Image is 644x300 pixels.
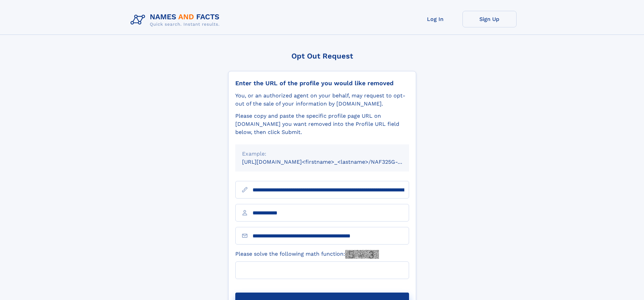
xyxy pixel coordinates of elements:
[242,159,422,165] small: [URL][DOMAIN_NAME]<firstname>_<lastname>/NAF325G-xxxxxxxx
[235,79,409,87] div: Enter the URL of the profile you would like removed
[235,112,409,136] div: Please copy and paste the specific profile page URL on [DOMAIN_NAME] you want removed into the Pr...
[235,92,409,108] div: You, or an authorized agent on your behalf, may request to opt-out of the sale of your informatio...
[408,11,462,27] a: Log In
[228,52,416,60] div: Opt Out Request
[242,150,402,158] div: Example:
[462,11,517,27] a: Sign Up
[235,250,379,259] label: Please solve the following math function:
[128,11,225,29] img: Logo Names and Facts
